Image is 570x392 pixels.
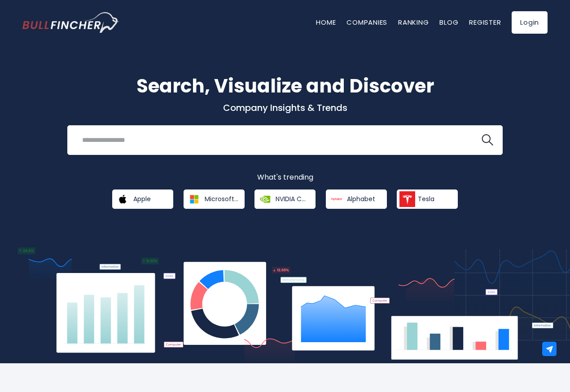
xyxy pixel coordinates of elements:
a: Tesla [397,189,458,209]
a: Blog [439,18,458,27]
p: What's trending [22,173,548,182]
img: Bullfincher logo [22,12,119,33]
p: Company Insights & Trends [22,102,548,114]
span: Alphabet [347,195,375,203]
a: Companies [346,18,387,27]
span: NVIDIA Corporation [276,195,309,203]
h1: Search, Visualize and Discover [22,72,548,100]
span: Microsoft Corporation [205,195,238,203]
a: Ranking [398,18,429,27]
span: Tesla [418,195,434,203]
a: Alphabet [326,189,387,209]
span: Apple [133,195,151,203]
a: Microsoft Corporation [184,189,245,209]
a: Login [512,11,548,34]
img: search icon [482,134,493,146]
a: Go to homepage [22,12,119,33]
a: NVIDIA Corporation [254,189,316,209]
a: Register [469,18,501,27]
a: Apple [112,189,173,209]
a: Home [316,18,336,27]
